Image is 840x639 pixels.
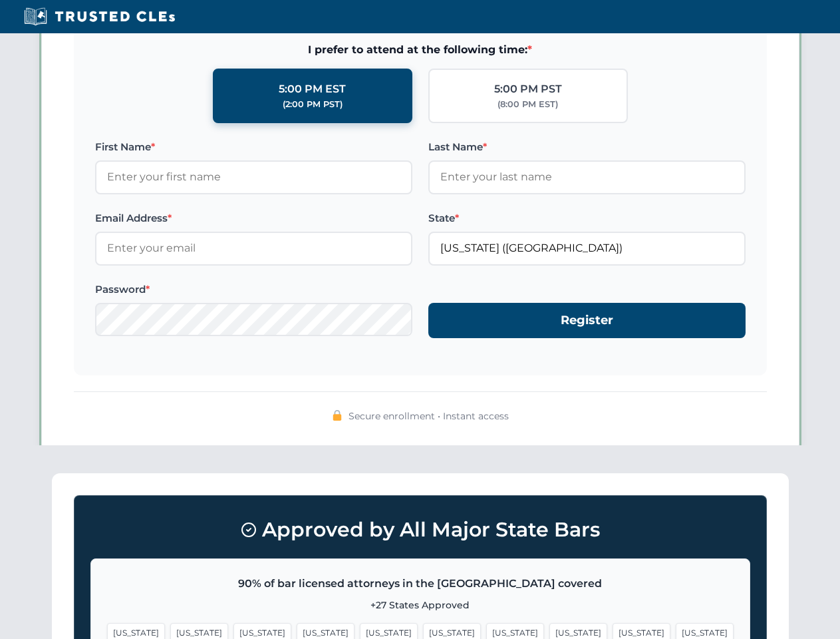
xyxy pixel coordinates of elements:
[428,303,746,338] button: Register
[107,598,734,612] p: +27 States Approved
[20,7,179,27] img: Trusted CLEs
[95,139,412,155] label: First Name
[107,575,734,592] p: 90% of bar licensed attorneys in the [GEOGRAPHIC_DATA] covered
[90,512,750,548] h3: Approved by All Major State Bars
[428,210,746,226] label: State
[349,409,509,423] span: Secure enrollment • Instant access
[428,232,746,265] input: Florida (FL)
[494,81,562,98] div: 5:00 PM PST
[283,98,343,111] div: (2:00 PM PST)
[95,160,412,194] input: Enter your first name
[95,41,746,59] span: I prefer to attend at the following time:
[279,81,346,98] div: 5:00 PM EST
[428,139,746,155] label: Last Name
[95,232,412,265] input: Enter your email
[332,410,343,421] img: 🔒
[95,282,412,298] label: Password
[428,160,746,194] input: Enter your last name
[95,210,412,226] label: Email Address
[497,98,558,111] div: (8:00 PM EST)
